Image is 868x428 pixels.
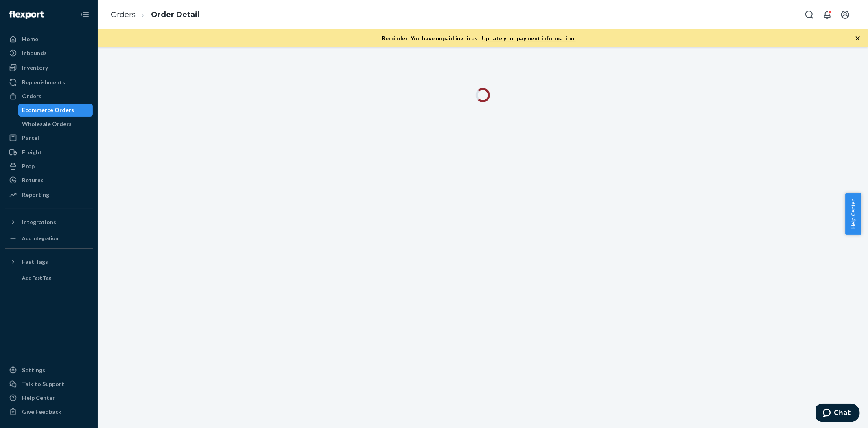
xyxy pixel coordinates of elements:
img: Flexport logo [9,11,44,19]
div: Parcel [22,134,39,142]
div: Give Feedback [22,408,61,416]
div: Wholesale Orders [22,120,72,128]
div: Freight [22,148,42,157]
a: Prep [5,160,93,173]
div: Fast Tags [22,258,48,266]
a: Add Fast Tag [5,271,93,285]
a: Order Detail [151,10,199,19]
a: Reporting [5,188,93,201]
div: Replenishments [22,78,65,86]
iframe: Opens a widget where you can chat to one of our agents [816,404,860,424]
div: Add Fast Tag [22,274,51,281]
a: Home [5,33,93,46]
div: Returns [22,176,44,184]
button: Open notifications [819,7,835,23]
div: Talk to Support [22,380,64,388]
a: Wholesale Orders [18,117,93,130]
a: Inventory [5,61,93,74]
a: Replenishments [5,76,93,89]
div: Home [22,35,38,43]
button: Give Feedback [5,405,93,418]
a: Parcel [5,131,93,144]
a: Orders [111,10,136,19]
button: Help Center [845,193,861,235]
button: Close Navigation [77,7,93,23]
a: Freight [5,146,93,159]
div: Ecommerce Orders [22,106,74,114]
ol: breadcrumbs [104,3,206,27]
button: Integrations [5,216,93,229]
a: Update your payment information. [482,35,576,42]
a: Add Integration [5,232,93,245]
div: Help Center [22,394,55,402]
a: Returns [5,174,93,187]
a: Inbounds [5,46,93,60]
div: Prep [22,162,35,170]
a: Help Center [5,391,93,404]
button: Open Search Box [801,7,818,23]
div: Integrations [22,218,56,226]
button: Open account menu [837,7,853,23]
button: Fast Tags [5,255,93,268]
p: Reminder: You have unpaid invoices. [382,34,576,42]
div: Settings [22,366,45,374]
div: Inbounds [22,49,47,57]
button: Talk to Support [5,377,93,390]
a: Settings [5,364,93,377]
a: Orders [5,90,93,103]
div: Inventory [22,64,48,72]
div: Reporting [22,191,49,199]
a: Ecommerce Orders [18,104,93,117]
div: Add Integration [22,235,58,242]
div: Orders [22,92,42,100]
